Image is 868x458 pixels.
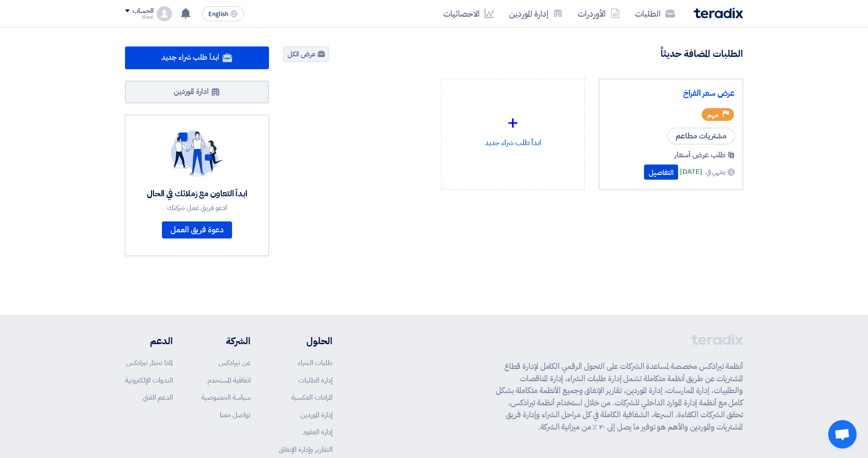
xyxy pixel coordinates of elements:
a: تواصل معنا [220,410,251,420]
span: ابدأ طلب شراء جديد [161,52,219,63]
a: إدارة الموردين [501,2,570,25]
a: الطلبات [627,2,682,25]
li: الحلول [279,334,332,348]
img: Teradix logo [694,8,743,18]
div: ابدأ طلب شراء جديد [449,87,577,170]
li: الدعم [125,334,173,348]
a: المزادات العكسية [291,392,332,403]
a: طلبات الشراء [298,357,332,368]
a: الندوات الإلكترونية [125,375,173,385]
span: English [208,11,228,18]
div: Open chat [828,420,857,449]
span: ينتهي في [706,167,725,177]
div: Wael [125,15,153,20]
a: إدارة العقود [303,427,332,437]
a: سياسة الخصوصية [201,392,251,403]
span: [DATE] [680,166,702,177]
a: ادارة الموردين [125,81,269,103]
li: الشركة [201,334,251,348]
a: عن تيرادكس [218,357,251,368]
button: التفاصيل [644,165,678,180]
img: invite_your_team.svg [170,130,224,177]
div: ادعو فريق عمل شركتك [147,203,247,212]
a: إدارة الطلبات [298,375,332,385]
a: الاحصائيات [436,2,501,25]
span: طلب عرض أسعار [674,149,725,161]
a: عرض الكل [283,46,329,62]
span: مشتريات مطاعم [667,128,735,145]
div: ابدأ التعاون مع زملائك في الحال [147,188,247,199]
a: الدعم الفني [143,392,173,403]
p: أنظمة تيرادكس مخصصة لمساعدة الشركات على التحول الرقمي الكامل لإدارة قطاع المشتريات عن طريق أنظمة ... [496,360,743,433]
a: التقارير وإدارة الإنفاق [279,444,332,455]
a: اتفاقية المستخدم [207,375,251,385]
div: الحساب [133,7,153,15]
a: عرض سعر الفراخ [607,89,735,98]
span: مهم [707,110,718,119]
div: + [449,109,577,137]
button: English [202,6,244,21]
a: الأوردرات [570,2,627,25]
a: دعوة فريق العمل [162,221,232,238]
a: إدارة الموردين [300,410,332,420]
a: لماذا تختار تيرادكس [126,357,173,368]
img: profile_test.png [157,6,172,21]
h4: الطلبات المضافة حديثاً [661,47,743,60]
